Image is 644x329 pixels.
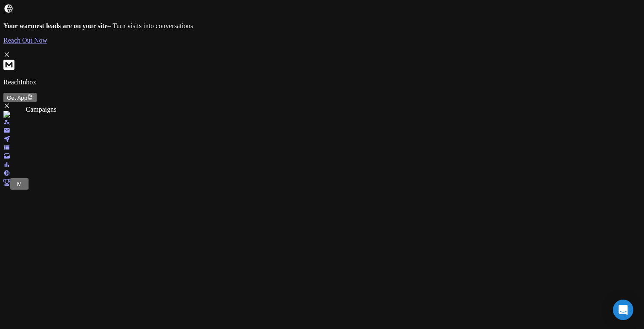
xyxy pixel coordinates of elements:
p: – Turn visits into conversations [3,22,641,30]
div: Campaigns [26,106,57,113]
button: M [14,179,25,188]
img: logo [3,111,22,118]
a: Reach Out Now [3,37,641,44]
strong: Your warmest leads are on your site [3,22,107,29]
p: ReachInbox [3,78,641,86]
button: M [10,178,29,190]
span: M [17,181,22,187]
button: Get App [3,93,37,102]
div: Open Intercom Messenger [613,300,633,320]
